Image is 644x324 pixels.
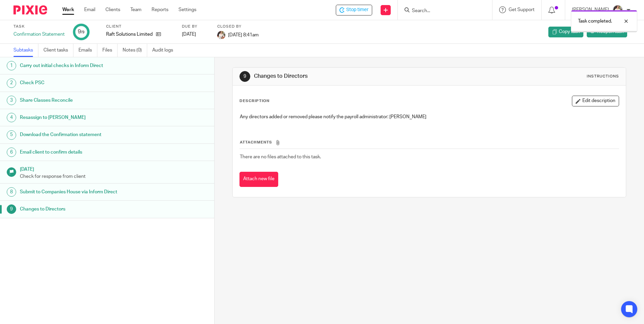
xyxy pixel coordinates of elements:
[13,44,38,57] a: Subtasks
[182,31,209,38] div: [DATE]
[152,44,178,57] a: Audit logs
[62,6,74,13] a: Work
[254,73,444,80] h1: Changes to Directors
[7,78,16,88] div: 2
[20,78,145,88] h1: Check PSC
[20,95,145,105] h1: Share Classes Reconcile
[239,172,278,187] button: Attach new file
[105,6,120,13] a: Clients
[106,31,153,38] p: Raft Solutions Limited
[20,61,145,71] h1: Carry out initial checks in Inform Direct
[179,6,196,13] a: Settings
[239,71,250,82] div: 9
[130,6,141,13] a: Team
[7,113,16,122] div: 4
[7,148,16,157] div: 6
[7,130,16,140] div: 5
[240,114,618,120] p: Any directors added or removed please notify the payroll administrator: [PERSON_NAME]
[13,5,47,14] img: Pixie
[78,28,85,36] div: 9
[578,18,612,25] p: Task completed.
[7,96,16,105] div: 3
[20,204,145,214] h1: Changes to Directors
[20,164,208,173] h1: [DATE]
[7,204,16,214] div: 9
[102,44,118,57] a: Files
[587,74,619,79] div: Instructions
[84,6,95,13] a: Email
[217,31,225,39] img: Kayleigh%20Henson.jpeg
[81,30,85,34] small: /9
[20,130,145,140] h1: Download the Confirmation statement
[43,44,73,57] a: Client tasks
[572,96,619,106] button: Edit description
[123,44,147,57] a: Notes (0)
[106,24,173,29] label: Client
[13,31,65,38] div: Confirmation Statement
[152,6,168,13] a: Reports
[20,112,145,123] h1: Resassign to [PERSON_NAME]
[239,98,269,104] p: Description
[7,187,16,197] div: 8
[7,61,16,70] div: 1
[240,155,321,159] span: There are no files attached to this task.
[20,187,145,197] h1: Submit to Companies House via Inform Direct
[217,24,259,29] label: Closed by
[20,173,208,180] p: Check for response from client
[228,32,259,37] span: [DATE] 8:41am
[78,44,97,57] a: Emails
[240,140,272,144] span: Attachments
[13,24,65,29] label: Task
[612,5,623,15] img: Kayleigh%20Henson.jpeg
[20,147,145,157] h1: Email client to confirm details
[182,24,209,29] label: Due by
[336,5,372,15] div: Raft Solutions Limited - Confirmation Statement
